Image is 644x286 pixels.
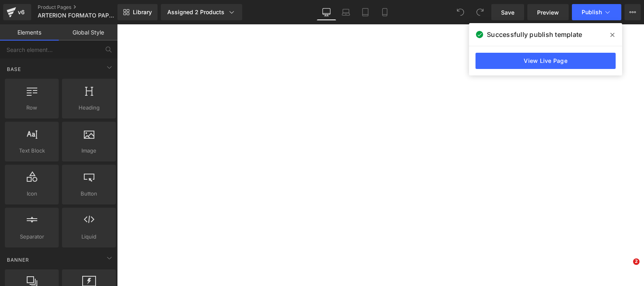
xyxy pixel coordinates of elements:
[64,146,113,155] span: Image
[501,8,514,17] span: Save
[38,12,115,19] span: ARTERION FORMATO PAPEL MARMOL
[572,4,621,20] button: Publish
[7,189,56,198] span: Icon
[537,8,559,17] span: Preview
[64,189,113,198] span: Button
[16,7,26,17] div: v6
[633,258,640,265] span: 2
[133,9,152,16] span: Library
[375,4,395,20] a: Mobile
[64,232,113,241] span: Liquid
[117,4,158,20] a: New Library
[472,4,488,20] button: Redo
[476,53,616,69] a: View Live Page
[167,8,236,16] div: Assigned 2 Products
[64,103,113,112] span: Heading
[38,4,131,11] a: Product Pages
[6,256,30,264] span: Banner
[452,4,469,20] button: Undo
[356,4,375,20] a: Tablet
[487,30,582,39] span: Successfully publish template
[616,258,636,278] iframe: Intercom live chat
[625,4,641,20] button: More
[59,24,117,41] a: Global Style
[336,4,356,20] a: Laptop
[317,4,336,20] a: Desktop
[7,232,56,241] span: Separator
[7,146,56,155] span: Text Block
[3,4,31,20] a: v6
[582,9,602,15] span: Publish
[6,65,22,73] span: Base
[7,103,56,112] span: Row
[527,4,569,20] a: Preview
